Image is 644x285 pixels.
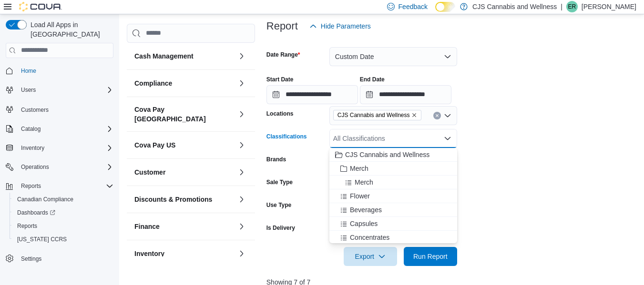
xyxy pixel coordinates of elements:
[134,249,164,258] h3: Inventory
[2,64,117,78] button: Home
[236,50,247,62] button: Cash Management
[329,47,457,66] button: Custom Date
[444,135,451,142] button: Close list of options
[329,231,457,245] button: Concentrates
[27,20,113,39] span: Load All Apps in [GEOGRAPHIC_DATA]
[349,247,391,266] span: Export
[134,79,172,88] h3: Compliance
[350,219,378,228] span: Capsules
[17,104,52,116] a: Customers
[17,123,44,135] button: Catalog
[17,65,113,77] span: Home
[134,79,234,88] button: Compliance
[17,253,45,265] a: Settings
[561,1,562,12] p: |
[21,86,36,94] span: Users
[566,1,578,12] div: Emily Reid
[411,112,417,118] button: Remove CJS Cannabis and Wellness from selection in this group
[134,167,165,177] h3: Customer
[134,51,194,61] h3: Cash Management
[134,140,234,150] button: Cova Pay US
[134,105,234,124] h3: Cova Pay [GEOGRAPHIC_DATA]
[134,249,234,258] button: Inventory
[2,252,117,265] button: Settings
[17,180,45,192] button: Reports
[333,110,422,120] span: CJS Cannabis and Wellness
[2,179,117,193] button: Reports
[17,209,55,216] span: Dashboards
[10,233,117,246] button: [US_STATE] CCRS
[306,17,375,36] button: Hide Parameters
[21,182,41,190] span: Reports
[2,160,117,174] button: Operations
[236,248,247,259] button: Inventory
[236,139,247,151] button: Cova Pay US
[329,203,457,217] button: Beverages
[350,233,389,242] span: Concentrates
[329,148,457,162] button: CJS Cannabis and Wellness
[266,201,291,209] label: Use Type
[10,193,117,206] button: Canadian Compliance
[13,234,113,245] span: Washington CCRS
[266,20,298,32] h3: Report
[13,234,71,245] a: [US_STATE] CCRS
[236,78,247,89] button: Compliance
[13,220,41,232] a: Reports
[435,12,436,12] span: Dark Mode
[266,178,293,186] label: Sale Type
[21,255,41,263] span: Settings
[21,144,44,152] span: Inventory
[472,1,557,12] p: CJS Cannabis and Wellness
[266,85,358,104] input: Press the down key to open a popover containing a calendar.
[321,21,371,31] span: Hide Parameters
[360,76,385,83] label: End Date
[17,236,67,243] span: [US_STATE] CCRS
[134,51,234,61] button: Cash Management
[17,180,113,192] span: Reports
[399,2,428,11] span: Feedback
[17,222,37,230] span: Reports
[344,247,397,266] button: Export
[13,207,59,218] a: Dashboards
[13,194,113,205] span: Canadian Compliance
[2,83,117,97] button: Users
[17,103,113,115] span: Customers
[329,176,457,189] button: Merch
[21,163,49,171] span: Operations
[13,220,113,232] span: Reports
[17,161,53,173] button: Operations
[350,164,368,173] span: Merch
[266,156,286,163] label: Brands
[134,140,175,150] h3: Cova Pay US
[266,76,294,83] label: Start Date
[2,141,117,155] button: Inventory
[236,221,247,232] button: Finance
[266,224,295,232] label: Is Delivery
[13,207,113,218] span: Dashboards
[10,206,117,219] a: Dashboards
[236,194,247,205] button: Discounts & Promotions
[350,205,382,215] span: Beverages
[337,110,410,120] span: CJS Cannabis and Wellness
[444,112,451,119] button: Open list of options
[568,1,576,12] span: ER
[134,195,234,204] button: Discounts & Promotions
[236,167,247,178] button: Customer
[17,196,73,203] span: Canadian Compliance
[329,162,457,176] button: Merch
[266,110,294,118] label: Locations
[17,253,113,265] span: Settings
[433,112,441,119] button: Clear input
[329,189,457,203] button: Flower
[2,122,117,136] button: Catalog
[413,252,448,261] span: Run Report
[134,195,212,204] h3: Discounts & Promotions
[17,84,40,96] button: Users
[17,142,113,154] span: Inventory
[13,194,77,205] a: Canadian Compliance
[355,177,373,187] span: Merch
[236,108,247,120] button: Cova Pay [GEOGRAPHIC_DATA]
[582,1,636,12] p: [PERSON_NAME]
[345,150,429,159] span: CJS Cannabis and Wellness
[2,102,117,116] button: Customers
